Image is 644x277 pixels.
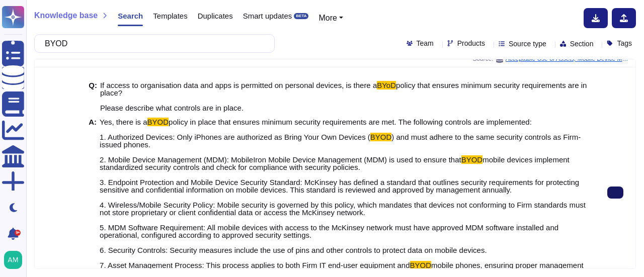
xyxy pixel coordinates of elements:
[100,133,581,164] span: ) and must adhere to the same security controls as Firm-issued phones. 2. Mobile Device Managemen...
[4,251,22,269] img: user
[15,230,21,236] div: 9+
[509,40,546,47] span: Source type
[377,81,396,89] mark: BYoD
[2,249,29,271] button: user
[461,155,483,164] mark: BYOD
[294,13,308,19] div: BETA
[318,14,337,22] span: More
[100,81,587,112] span: policy that ensures minimum security requirements are in place? Please describe what controls are...
[617,40,632,47] span: Tags
[100,81,377,89] span: If access to organisation data and apps is permitted on personal devices, is there a
[457,40,485,47] span: Products
[370,133,392,141] mark: BYOD
[147,118,169,126] mark: BYOD
[153,12,187,20] span: Templates
[318,12,343,24] button: More
[417,40,434,47] span: Team
[198,12,233,20] span: Duplicates
[118,12,143,20] span: Search
[100,118,532,141] span: policy in place that ensures minimum security requirements are met. The following controls are im...
[243,12,292,20] span: Smart updates
[410,261,432,269] mark: BYOD
[34,12,98,20] span: Knowledge base
[570,40,594,47] span: Section
[100,155,586,269] span: mobile devices implement standardized security controls and check for compliance with security po...
[89,81,97,112] b: Q:
[40,35,264,52] input: Search a question or template...
[100,118,147,126] span: Yes, there is a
